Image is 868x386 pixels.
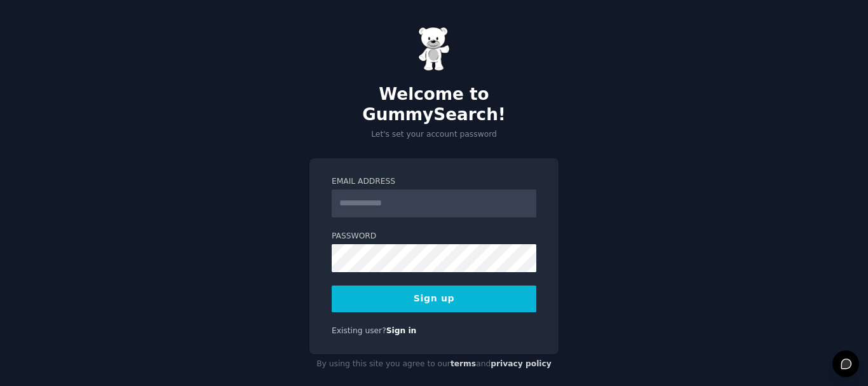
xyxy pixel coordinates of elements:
[332,231,536,242] label: Password
[309,85,559,125] h2: Welcome to GummySearch!
[332,326,386,335] span: Existing user?
[309,354,559,375] div: By using this site you agree to our and
[332,176,536,188] label: Email Address
[451,359,476,368] a: terms
[418,27,450,71] img: Gummy Bear
[332,286,536,312] button: Sign up
[491,359,552,368] a: privacy policy
[386,326,417,335] a: Sign in
[309,129,559,141] p: Let's set your account password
